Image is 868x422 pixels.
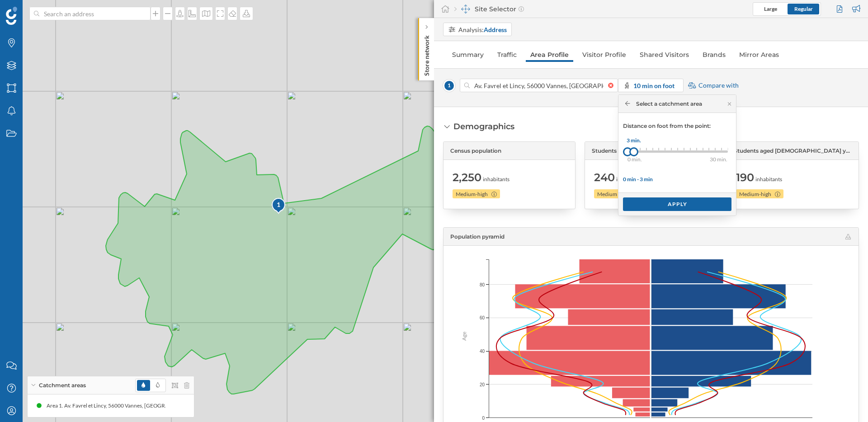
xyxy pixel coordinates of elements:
[456,190,488,198] span: Medium-high
[271,200,286,209] div: 1
[448,47,488,62] a: Summary
[627,155,650,164] div: 0 min.
[633,82,675,89] strong: 10 min on foot
[526,47,573,62] a: Area Profile
[623,175,731,183] div: 0 min - 3 min
[616,175,643,183] span: inhabitants
[736,170,754,185] span: 190
[597,190,617,198] span: Medium
[493,47,521,62] a: Traffic
[739,190,771,198] span: Medium-high
[450,147,501,155] span: Census population
[120,401,308,410] div: Area 1. Av. Favrel et Lincy, 56000 Vannes, [GEOGRAPHIC_DATA] (10' On foot)
[735,47,783,62] a: Mirror Areas
[443,80,455,92] span: 1
[6,7,17,25] img: Geoblink Logo
[710,155,746,164] div: 30 min.
[698,47,730,62] a: Brands
[422,32,431,76] p: Store network
[480,381,485,388] span: 20
[623,122,731,130] p: Distance on foot from the point:
[271,197,287,215] img: pois-map-marker.svg
[453,121,514,132] div: Demographics
[450,233,505,240] span: Population pyramid
[636,100,702,107] span: Select a catchment area
[592,147,709,155] span: Students aged [DEMOGRAPHIC_DATA] years
[461,5,470,14] img: dashboards-manager.svg
[484,26,507,33] strong: Address
[483,175,509,183] span: inhabitants
[755,175,782,183] span: inhabitants
[734,147,851,155] span: Students aged [DEMOGRAPHIC_DATA] years or more
[480,348,485,355] span: 40
[594,170,615,185] span: 240
[453,170,481,185] span: 2,250
[480,281,485,288] span: 80
[271,197,285,214] div: 1
[635,47,693,62] a: Shared Visitors
[482,414,485,421] span: 0
[480,314,485,321] span: 60
[794,5,813,12] span: Regular
[39,381,86,389] span: Catchment areas
[623,136,645,145] div: 3 min.
[458,25,507,34] div: Analysis:
[461,332,467,341] text: Age
[698,81,739,90] span: Compare with
[764,5,777,12] span: Large
[578,47,631,62] a: Visitor Profile
[19,6,52,14] span: Support
[454,5,524,14] div: Site Selector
